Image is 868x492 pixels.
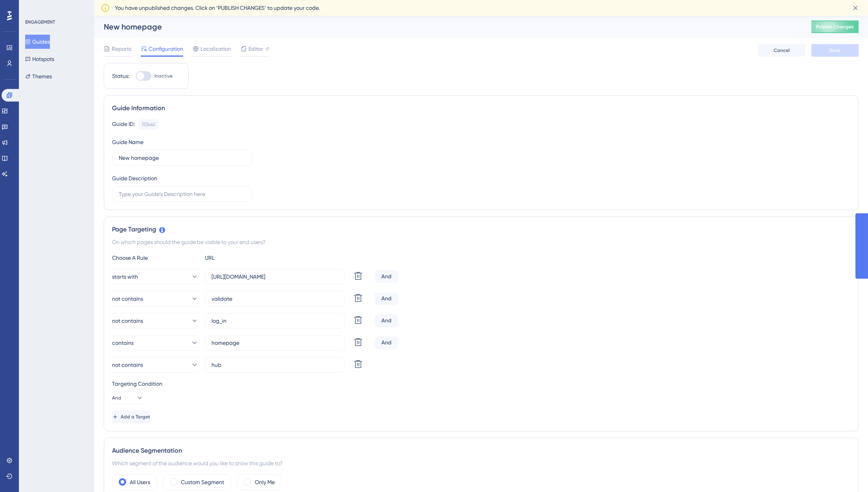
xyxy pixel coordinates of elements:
span: You have unpublished changes. Click on ‘PUBLISH CHANGES’ to update your code. [115,3,320,13]
button: And [112,392,143,404]
div: 153462 [142,121,155,128]
span: And [112,395,121,401]
span: Add a Target [121,414,150,420]
div: Targeting Condition [112,379,850,388]
span: Save [829,47,840,54]
div: On which pages should the guide be visible to your end users? [112,237,850,247]
label: Custom Segment [181,477,224,487]
button: not contains [112,291,199,307]
button: Cancel [758,44,805,57]
button: contains [112,335,199,351]
div: And [375,337,398,349]
span: Reports [112,44,131,54]
label: Only Me [255,477,275,487]
button: Save [811,44,859,57]
span: not contains [112,360,143,370]
span: contains [112,338,134,348]
iframe: UserGuiding AI Assistant Launcher [835,461,859,485]
div: URL [205,253,291,263]
input: yourwebsite.com/path [211,361,338,369]
div: And [375,292,398,305]
div: Guide ID: [112,119,135,129]
button: Themes [25,69,52,83]
div: Guide Name [112,137,143,147]
span: Configuration [149,44,183,54]
div: ENGAGEMENT [25,19,55,25]
div: Status: [112,71,129,81]
input: yourwebsite.com/path [211,316,338,325]
span: not contains [112,294,143,303]
div: Which segment of the audience would you like to show this guide to? [112,459,850,468]
button: Hotspots [25,52,54,66]
span: Localization [200,44,231,54]
input: yourwebsite.com/path [211,272,338,281]
button: not contains [112,313,199,329]
label: All Users [130,477,150,487]
input: Type your Guide’s Description here [119,190,245,198]
input: yourwebsite.com/path [211,338,338,347]
span: Editor [248,44,263,54]
span: Cancel [774,47,790,54]
button: Guides [25,35,50,49]
div: And [375,314,398,327]
span: Publish Changes [816,24,854,30]
button: Publish Changes [811,20,859,33]
div: Guide Information [112,104,850,113]
input: Type your Guide’s Name here [119,154,245,162]
div: Audience Segmentation [112,446,850,455]
div: Guide Description [112,174,157,183]
span: not contains [112,316,143,326]
span: Inactive [154,73,173,79]
button: Add a Target [112,411,150,423]
span: starts with [112,272,138,281]
div: Page Targeting [112,225,850,234]
div: New homepage [104,21,792,32]
button: starts with [112,269,199,285]
button: not contains [112,357,199,373]
div: And [375,270,398,283]
input: yourwebsite.com/path [211,294,338,303]
div: Choose A Rule [112,253,199,263]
